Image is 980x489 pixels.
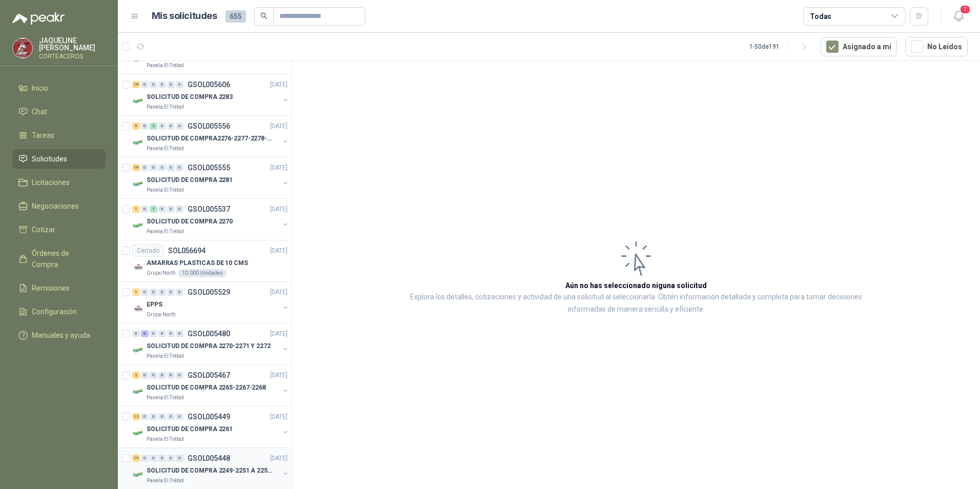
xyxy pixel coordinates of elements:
div: 12 [132,413,140,420]
a: Remisiones [12,278,106,298]
p: Panela El Trébol [147,477,184,485]
img: Company Logo [132,261,145,273]
p: Panela El Trébol [147,186,184,194]
div: 0 [141,81,149,88]
div: 0 [167,289,175,296]
p: Panela El Trébol [147,228,184,236]
div: 0 [167,164,175,171]
p: Grupo North [147,269,176,277]
div: 0 [150,289,157,296]
img: Company Logo [13,38,32,58]
a: Manuales y ayuda [12,325,106,345]
span: Órdenes de Compra [32,248,96,270]
p: Panela El Trébol [147,394,184,402]
p: SOLICITUD DE COMPRA 2281 [147,175,233,185]
div: 0 [176,330,183,337]
div: 0 [176,289,183,296]
a: CerradoSOL056694[DATE] Company LogoAMARRAS PLASTICAS DE 10 CMSGrupo North10.000 Unidades [118,240,292,282]
div: 0 [167,81,175,88]
div: 1 [150,206,157,213]
p: GSOL005556 [188,123,230,130]
div: Cerrado [132,244,164,257]
a: Órdenes de Compra [12,243,106,274]
span: Cotizar [32,224,55,235]
a: 2 0 0 0 0 0 GSOL005467[DATE] Company LogoSOLICITUD DE COMPRA 2265-2267-2268Panela El Trébol [132,369,290,402]
div: 0 [158,413,166,420]
img: Company Logo [132,427,145,439]
div: 16 [132,81,140,88]
div: 0 [176,164,183,171]
h3: Aún no has seleccionado niguna solicitud [565,280,707,291]
a: Chat [12,102,106,121]
p: Panela El Trébol [147,145,184,153]
p: [DATE] [270,80,288,90]
div: 1 [132,206,140,213]
p: JAQUELINE [PERSON_NAME] [39,37,106,51]
span: Chat [32,106,47,117]
p: Grupo North [147,311,176,319]
span: Tareas [32,130,54,141]
a: 16 0 0 0 0 0 GSOL005555[DATE] Company LogoSOLICITUD DE COMPRA 2281Panela El Trébol [132,161,290,194]
p: SOLICITUD DE COMPRA 2270 [147,217,233,227]
p: [DATE] [270,205,288,214]
div: 0 [141,372,149,379]
div: 0 [141,164,149,171]
span: 7 [959,5,971,14]
span: search [260,12,268,19]
a: 16 0 0 0 0 0 GSOL005606[DATE] Company LogoSOLICITUD DE COMPRA 2283Panela El Trébol [132,78,290,111]
a: Solicitudes [12,149,106,169]
div: 0 [176,206,183,213]
p: [DATE] [270,163,288,173]
span: Licitaciones [32,177,70,188]
div: 0 [167,413,175,420]
a: 1 0 1 0 0 0 GSOL005537[DATE] Company LogoSOLICITUD DE COMPRA 2270Panela El Trébol [132,203,290,236]
p: SOL056694 [168,247,206,254]
a: Inicio [12,78,106,98]
div: 0 [158,372,166,379]
p: EPPS [147,300,162,310]
h1: Mis solicitudes [152,9,217,24]
div: 0 [167,372,175,379]
div: 2 [150,123,157,130]
img: Logo peakr [12,12,65,25]
a: Tareas [12,126,106,145]
span: Negociaciones [32,200,79,212]
p: SOLICITUD DE COMPRA 2249-2251 A 2256-2258 Y 2262 [147,466,274,476]
div: 0 [167,330,175,337]
div: 0 [158,164,166,171]
a: 0 6 0 0 0 0 GSOL005480[DATE] Company LogoSOLICITUD DE COMPRA 2270-2271 Y 2272Panela El Trébol [132,328,290,360]
p: Panela El Trébol [147,435,184,443]
p: GSOL005606 [188,81,230,88]
p: Panela El Trébol [147,352,184,360]
div: 0 [141,289,149,296]
p: GSOL005448 [188,455,230,462]
p: AMARRAS PLASTICAS DE 10 CMS [147,258,248,268]
a: 12 0 0 0 0 0 GSOL005449[DATE] Company LogoSOLICITUD DE COMPRA 2261Panela El Trébol [132,411,290,443]
a: 19 0 0 0 0 0 GSOL005448[DATE] Company LogoSOLICITUD DE COMPRA 2249-2251 A 2256-2258 Y 2262Panela ... [132,452,290,485]
p: [DATE] [270,412,288,422]
div: 0 [158,455,166,462]
div: 10.000 Unidades [178,269,227,277]
p: GSOL005537 [188,206,230,213]
span: Manuales y ayuda [32,330,90,341]
p: Panela El Trébol [147,62,184,70]
img: Company Logo [132,302,145,315]
div: 0 [167,455,175,462]
div: 0 [141,413,149,420]
span: Solicitudes [32,153,67,165]
a: Negociaciones [12,196,106,216]
p: SOLICITUD DE COMPRA2276-2277-2278-2284-2285- [147,134,274,144]
span: Inicio [32,83,48,94]
img: Company Logo [132,136,145,149]
a: Configuración [12,302,106,321]
p: [DATE] [270,329,288,339]
p: SOLICITUD DE COMPRA 2261 [147,424,233,434]
p: [DATE] [270,454,288,463]
p: [DATE] [270,288,288,297]
p: GSOL005467 [188,372,230,379]
p: GSOL005480 [188,330,230,337]
div: 1 - 50 de 191 [749,38,812,55]
div: 0 [141,206,149,213]
a: Licitaciones [12,173,106,192]
button: No Leídos [905,37,968,56]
